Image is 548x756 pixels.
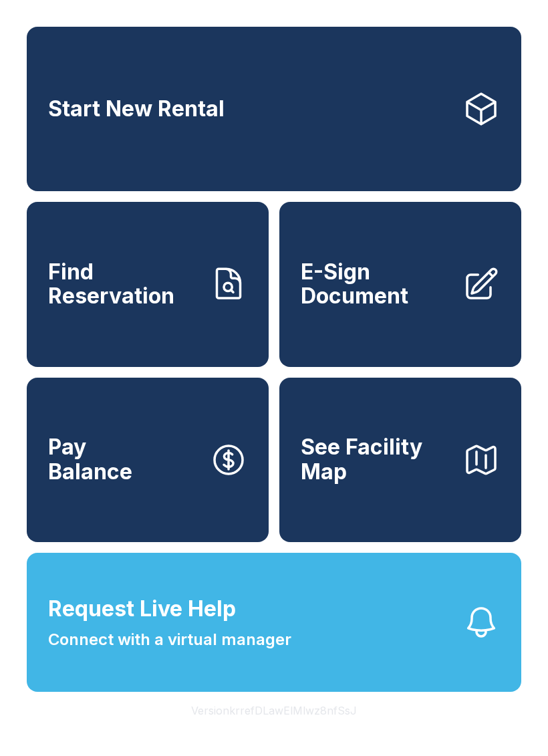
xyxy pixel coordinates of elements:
span: Connect with a virtual manager [48,628,291,652]
span: E-Sign Document [301,260,452,309]
a: Start New Rental [27,27,521,191]
a: Find Reservation [27,202,269,366]
span: See Facility Map [301,435,452,484]
button: Request Live HelpConnect with a virtual manager [27,553,521,692]
span: Find Reservation [48,260,199,309]
span: Request Live Help [48,593,236,625]
a: E-Sign Document [279,202,521,366]
button: VersionkrrefDLawElMlwz8nfSsJ [180,692,368,729]
span: Start New Rental [48,97,225,122]
span: Pay Balance [48,435,132,484]
button: See Facility Map [279,378,521,542]
button: PayBalance [27,378,269,542]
